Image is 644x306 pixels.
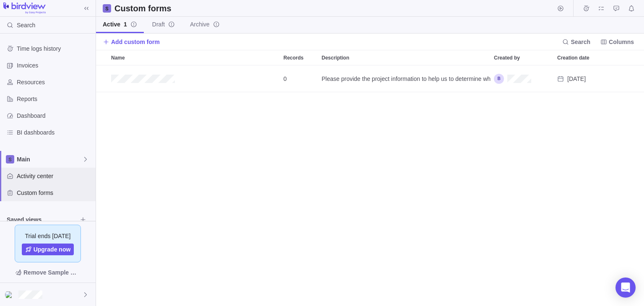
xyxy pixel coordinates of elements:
[559,36,594,48] span: Search
[17,44,92,53] span: Time logs history
[213,21,220,28] svg: info-description
[554,50,617,65] div: Creation date
[318,50,491,65] div: Description
[283,75,287,83] span: 0
[5,290,15,300] div: Bernardo
[17,155,82,163] span: Main
[322,75,491,83] span: Please provide the project information to help us to determine what resources your project requires
[124,21,127,28] span: 1
[491,50,554,65] div: Created by
[318,65,491,92] div: Description
[103,36,160,48] span: Add custom form
[17,78,92,86] span: Resources
[17,21,35,29] span: Search
[580,3,592,14] span: Time logs
[96,17,144,33] a: Active1info-description
[610,3,622,14] span: Approval requests
[111,38,160,46] span: Add custom form
[494,54,520,62] span: Created by
[567,75,586,83] span: 17 Aug
[557,54,589,62] span: Creation date
[609,38,634,46] span: Columns
[145,17,182,33] a: Draftinfo-description
[17,112,92,120] span: Dashboard
[34,245,71,254] span: Upgrade now
[491,65,554,92] div: Created by
[17,189,92,197] span: Custom forms
[597,36,637,48] span: Columns
[280,65,318,92] div: 0
[322,54,349,62] span: Description
[23,267,80,277] span: Remove Sample Data
[595,3,607,14] span: My assignments
[190,20,210,29] span: Archive
[555,3,566,14] span: Start timer
[22,244,74,255] a: Upgrade now
[3,3,46,14] img: logo
[7,266,89,279] span: Remove Sample Data
[114,3,171,14] h2: Custom forms
[17,61,92,70] span: Invoices
[96,65,644,306] div: grid
[7,215,77,224] span: Saved views
[103,20,127,29] span: Active
[168,21,175,28] svg: info-description
[183,17,226,33] a: Archiveinfo-description
[5,291,15,298] img: Show
[626,6,637,13] a: Notifications
[111,54,125,62] span: Name
[626,3,637,14] span: Notifications
[491,65,554,92] div: Bernardo
[77,214,89,226] span: Browse views
[571,38,590,46] span: Search
[130,21,137,28] svg: info-description
[108,50,280,65] div: Name
[108,65,280,92] div: Name
[280,65,318,92] div: Records
[318,65,491,92] div: Please provide the project information to help us to determine what resources your project requires
[615,277,636,298] div: Open Intercom Messenger
[595,6,607,13] a: My assignments
[152,20,165,29] span: Draft
[25,232,71,240] span: Trial ends [DATE]
[554,65,617,92] div: Creation date
[17,172,92,180] span: Activity center
[280,50,318,65] div: Records
[610,6,622,13] a: Approval requests
[17,95,92,103] span: Reports
[283,54,304,62] span: Records
[580,6,592,13] a: Time logs
[17,128,92,137] span: BI dashboards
